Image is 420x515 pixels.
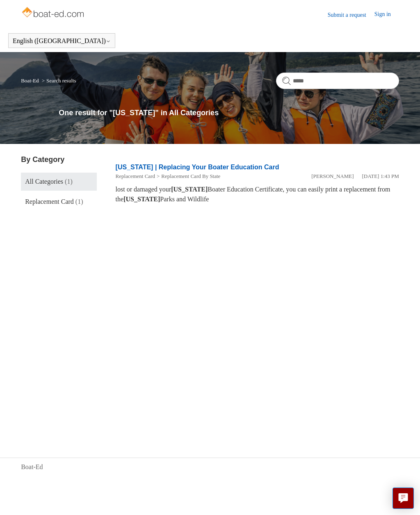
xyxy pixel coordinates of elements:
a: Boat-Ed [21,462,43,472]
em: [US_STATE] [171,186,208,193]
li: Search results [40,77,76,84]
a: [US_STATE] | Replacing Your Boater Education Card [116,164,279,171]
a: Boat-Ed [21,77,39,84]
a: Replacement Card By State [161,173,220,179]
button: English ([GEOGRAPHIC_DATA]) [13,37,111,45]
a: Replacement Card [116,173,155,179]
li: Boat-Ed [21,77,40,84]
span: All Categories [25,178,63,185]
li: [PERSON_NAME] [311,172,354,180]
button: Live chat [393,488,414,509]
span: (1) [65,178,73,185]
a: Sign in [374,10,399,20]
div: lost or damaged your Boater Education Certificate, you can easily print a replacement from the Pa... [116,185,399,204]
em: [US_STATE] [123,196,160,203]
a: Replacement Card (1) [21,193,96,211]
input: Search [276,73,399,89]
h3: By Category [21,154,96,165]
a: Submit a request [328,11,374,19]
a: All Categories (1) [21,173,96,191]
li: Replacement Card By State [155,172,220,180]
h1: One result for "[US_STATE]" in All Categories [59,107,399,118]
li: Replacement Card [116,172,155,180]
span: (1) [75,198,83,205]
time: 05/22/2024, 13:43 [362,173,399,179]
img: Boat-Ed Help Center home page [21,5,86,21]
span: Replacement Card [25,198,74,205]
